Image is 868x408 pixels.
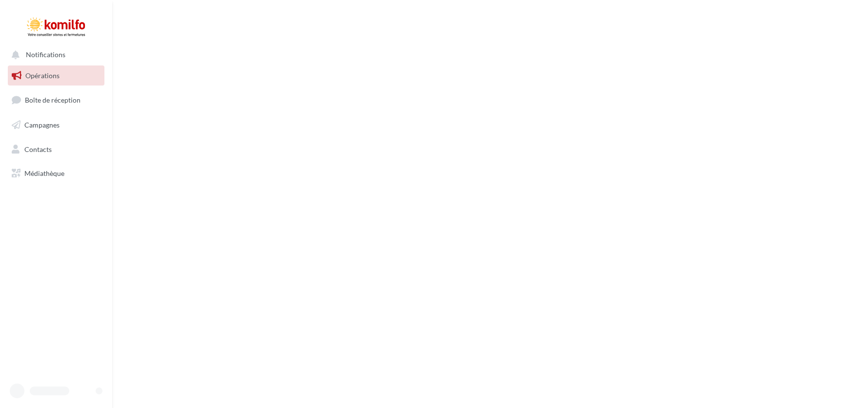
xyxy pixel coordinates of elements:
a: Campagnes [6,115,106,135]
span: Contacts [24,145,52,153]
a: Opérations [6,65,106,86]
span: Campagnes [24,121,60,129]
a: Médiathèque [6,163,106,184]
span: Boîte de réception [25,96,81,104]
a: Boîte de réception [6,89,106,110]
span: Médiathèque [24,169,64,177]
span: Opérations [25,71,60,80]
a: Contacts [6,139,106,160]
span: Notifications [26,51,65,59]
